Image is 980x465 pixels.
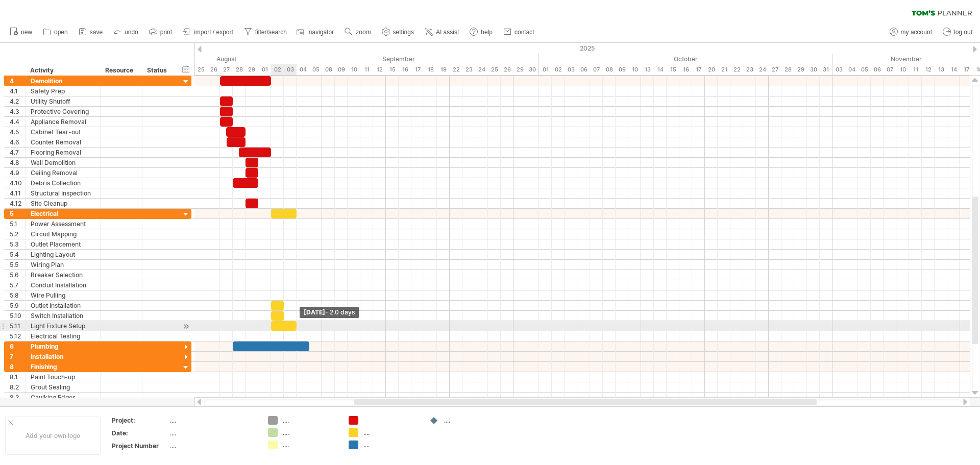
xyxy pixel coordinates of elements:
div: Friday, 26 September 2025 [501,64,513,75]
div: Status [147,65,169,76]
div: Cabinet Tear-out [31,127,95,137]
div: Light Fixture Setup [31,321,95,331]
div: 4.9 [10,168,25,178]
div: 4.5 [10,127,25,137]
div: Add your own logo [5,417,101,455]
div: 5.6 [10,270,25,280]
div: 4.10 [10,178,25,188]
div: Electrical Testing [31,331,95,341]
div: Ceiling Removal [31,168,95,178]
a: filter/search [241,26,290,39]
div: Friday, 5 September 2025 [309,64,322,75]
div: 4.6 [10,137,25,147]
div: 5.9 [10,301,25,310]
div: Friday, 10 October 2025 [628,64,641,75]
div: Friday, 29 August 2025 [246,64,258,75]
div: 5.7 [10,280,25,290]
a: navigator [295,26,337,39]
div: Tuesday, 26 August 2025 [207,64,220,75]
div: 5.8 [10,290,25,300]
div: Friday, 17 October 2025 [692,64,705,75]
div: Grout Sealing [31,382,95,392]
div: Monday, 29 September 2025 [513,64,526,75]
span: import / export [194,29,233,36]
div: Wall Demolition [31,158,95,167]
a: print [146,26,175,39]
a: my account [887,26,935,39]
div: 4.7 [10,148,25,157]
div: Wednesday, 22 October 2025 [730,64,743,75]
div: Wednesday, 12 November 2025 [922,64,935,75]
div: Installation [31,352,95,361]
div: 5.10 [10,311,25,321]
div: Project: [112,416,168,425]
div: Thursday, 30 October 2025 [807,64,820,75]
span: my account [901,29,932,36]
div: .... [444,416,500,425]
span: open [54,29,68,36]
span: AI assist [436,29,459,36]
div: Finishing [31,362,95,372]
div: Tuesday, 21 October 2025 [718,64,730,75]
div: Monday, 1 September 2025 [258,64,271,75]
span: log out [954,29,972,36]
div: Plumbing [31,341,95,351]
div: .... [283,428,338,437]
div: Tuesday, 16 September 2025 [399,64,411,75]
div: Friday, 12 September 2025 [373,64,386,75]
div: October 2025 [539,54,832,64]
div: Monday, 13 October 2025 [641,64,654,75]
div: Monday, 17 November 2025 [960,64,973,75]
div: Activity [30,65,94,76]
span: help [481,29,493,36]
div: Friday, 7 November 2025 [884,64,896,75]
div: Tuesday, 7 October 2025 [590,64,603,75]
span: zoom [356,29,371,36]
a: zoom [342,26,374,39]
div: Wednesday, 27 August 2025 [220,64,233,75]
div: Wednesday, 10 September 2025 [348,64,360,75]
span: settings [393,29,414,36]
div: Wednesday, 17 September 2025 [411,64,424,75]
div: Tuesday, 14 October 2025 [654,64,667,75]
div: Resource [105,65,136,76]
div: .... [170,429,256,437]
div: scroll to activity [181,321,191,332]
div: Thursday, 23 October 2025 [743,64,756,75]
div: Monday, 6 October 2025 [577,64,590,75]
div: 5.2 [10,229,25,239]
div: Thursday, 4 September 2025 [297,64,309,75]
div: Debris Collection [31,178,95,188]
div: Monday, 27 October 2025 [769,64,781,75]
div: Appliance Removal [31,117,95,127]
div: 7 [10,352,25,361]
div: Lighting Layout [31,250,95,259]
span: save [90,29,103,36]
div: Switch Installation [31,311,95,321]
div: Date: [112,429,168,437]
div: Circuit Mapping [31,229,95,239]
div: Structural Inspection [31,188,95,198]
div: Electrical [31,209,95,218]
div: 6 [10,341,25,351]
div: .... [283,416,338,425]
div: Demolition [31,76,95,86]
div: Tuesday, 9 September 2025 [335,64,348,75]
div: [DATE] [300,307,359,318]
div: Tuesday, 11 November 2025 [909,64,922,75]
div: 5 [10,209,25,218]
span: - 2.0 days [325,308,355,316]
div: 4 [10,76,25,86]
div: Monday, 20 October 2025 [705,64,718,75]
div: 5.12 [10,331,25,341]
div: Outlet Placement [31,239,95,249]
div: Tuesday, 4 November 2025 [845,64,858,75]
div: Friday, 31 October 2025 [820,64,832,75]
div: Monday, 10 November 2025 [896,64,909,75]
a: contact [501,26,537,39]
div: 8.2 [10,382,25,392]
div: Tuesday, 23 September 2025 [462,64,475,75]
div: 8 [10,362,25,372]
a: undo [111,26,141,39]
div: Wednesday, 24 September 2025 [475,64,488,75]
